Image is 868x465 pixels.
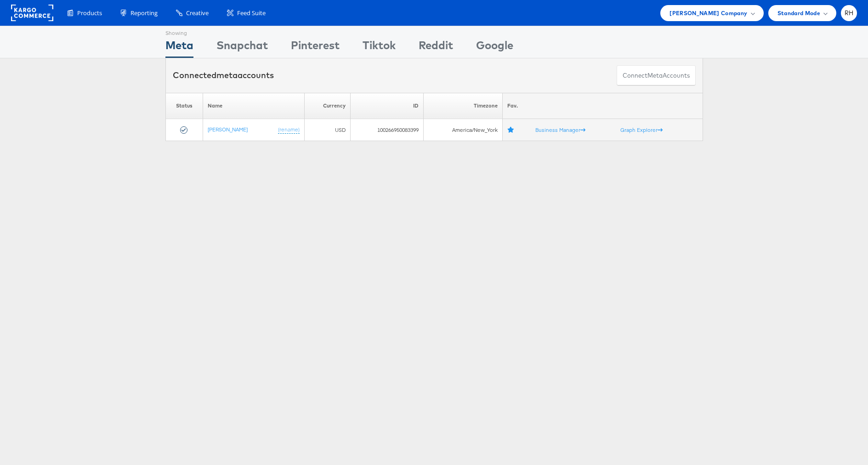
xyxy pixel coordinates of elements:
[424,119,502,141] td: America/New_York
[476,37,513,58] div: Google
[278,126,300,134] a: (rename)
[186,9,209,17] span: Creative
[617,65,696,86] button: ConnectmetaAccounts
[216,37,268,58] div: Snapchat
[130,9,158,17] span: Reporting
[173,69,274,81] div: Connected accounts
[208,126,248,133] a: [PERSON_NAME]
[620,126,663,133] a: Graph Explorer
[351,119,424,141] td: 100266950083399
[77,9,102,17] span: Products
[291,37,340,58] div: Pinterest
[647,71,663,80] span: meta
[424,93,502,119] th: Timezone
[165,37,193,58] div: Meta
[203,93,305,119] th: Name
[351,93,424,119] th: ID
[165,26,193,37] div: Showing
[845,10,854,16] span: RH
[305,93,351,119] th: Currency
[419,37,453,58] div: Reddit
[165,93,203,119] th: Status
[535,126,585,133] a: Business Manager
[777,8,820,18] span: Standard Mode
[305,119,351,141] td: USD
[363,37,396,58] div: Tiktok
[237,9,266,17] span: Feed Suite
[216,70,238,80] span: meta
[669,8,747,18] span: [PERSON_NAME] Company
